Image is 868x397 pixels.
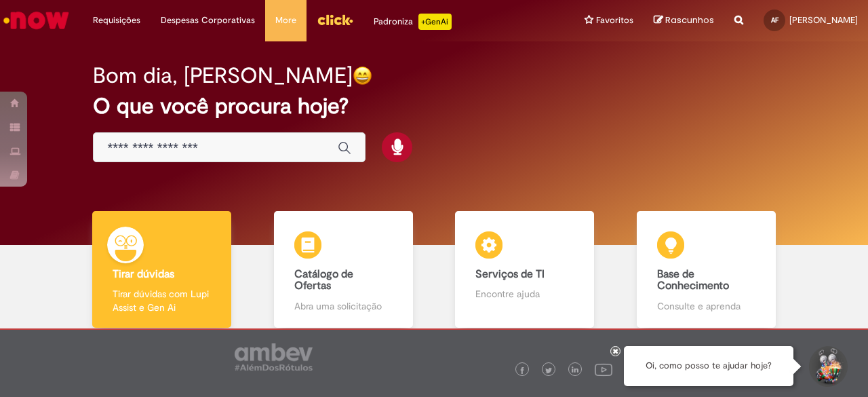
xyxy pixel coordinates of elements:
img: logo_footer_youtube.png [595,360,612,378]
span: AF [771,16,778,24]
img: happy-face.png [353,66,372,86]
a: Catálogo de Ofertas Abra uma solicitação [253,211,435,328]
p: Abra uma solicitação [294,299,393,313]
span: Favoritos [596,14,633,27]
a: Base de Conhecimento Consulte e aprenda [616,211,797,328]
div: Padroniza [374,14,452,30]
span: Despesas Corporativas [161,14,255,27]
span: Rascunhos [665,14,714,26]
a: Tirar dúvidas Tirar dúvidas com Lupi Assist e Gen Ai [71,211,253,328]
p: Consulte e aprenda [657,299,755,313]
img: ServiceNow [1,7,71,34]
p: Encontre ajuda [475,287,574,301]
img: logo_footer_linkedin.png [572,366,578,375]
p: +GenAi [418,14,452,30]
img: logo_footer_twitter.png [545,367,552,374]
b: Serviços de TI [475,267,545,281]
span: [PERSON_NAME] [789,14,858,26]
b: Catálogo de Ofertas [294,267,353,293]
p: Tirar dúvidas com Lupi Assist e Gen Ai [113,287,211,314]
h2: Bom dia, [PERSON_NAME] [93,64,353,88]
img: logo_footer_ambev_rotulo_gray.png [235,343,313,371]
a: Rascunhos [654,14,714,27]
button: Iniciar Conversa de Suporte [807,346,848,387]
span: More [275,14,296,27]
h2: O que você procura hoje? [93,94,774,118]
img: click_logo_yellow_360x200.png [317,10,353,30]
span: Requisições [93,14,140,27]
div: Oi, como posso te ajudar hoje? [624,346,793,386]
a: Serviços de TI Encontre ajuda [434,211,616,328]
b: Tirar dúvidas [113,267,174,281]
b: Base de Conhecimento [657,267,729,293]
img: logo_footer_facebook.png [519,367,526,374]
